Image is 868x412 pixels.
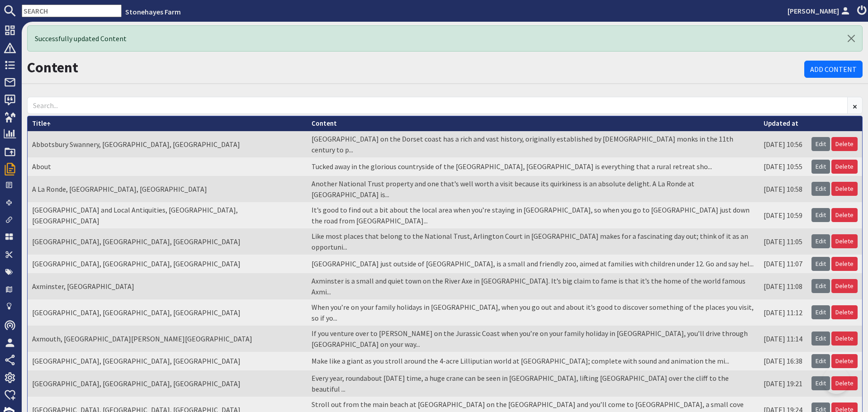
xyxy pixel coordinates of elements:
td: [DATE] 10:55 [759,157,807,176]
td: [GEOGRAPHIC_DATA] and Local Antiquities, [GEOGRAPHIC_DATA], [GEOGRAPHIC_DATA] [28,202,307,228]
td: When you’re on your family holidays in [GEOGRAPHIC_DATA], when you go out and about it’s good to ... [307,299,759,326]
td: Make like a giant as you stroll around the 4-acre Lilliputian world at [GEOGRAPHIC_DATA]; complet... [307,352,759,370]
a: Edit [811,208,830,222]
a: Edit [811,234,830,248]
td: Axmouth, [GEOGRAPHIC_DATA][PERSON_NAME][GEOGRAPHIC_DATA] [28,326,307,352]
input: Search... [27,97,848,114]
td: Axminster, [GEOGRAPHIC_DATA] [28,273,307,299]
a: Updated at [764,119,798,128]
td: Another National Trust property and one that’s well worth a visit because its quirkiness is an ab... [307,176,759,202]
a: Edit [811,182,830,196]
a: Add Content [804,61,863,78]
a: Edit [811,305,830,319]
a: Edit [811,257,830,271]
td: [GEOGRAPHIC_DATA], [GEOGRAPHIC_DATA], [GEOGRAPHIC_DATA] [28,352,307,370]
div: Successfully updated Content [27,25,863,52]
td: [GEOGRAPHIC_DATA], [GEOGRAPHIC_DATA], [GEOGRAPHIC_DATA] [28,299,307,326]
td: [DATE] 19:21 [759,370,807,397]
td: Axminster is a small and quiet town on the River Axe in [GEOGRAPHIC_DATA]. It’s big claim to fame... [307,273,759,299]
td: [GEOGRAPHIC_DATA], [GEOGRAPHIC_DATA], [GEOGRAPHIC_DATA] [28,228,307,255]
a: Delete [831,137,858,151]
a: Edit [811,354,830,368]
th: Content [307,116,759,131]
td: [DATE] 10:56 [759,131,807,157]
a: Stonehayes Farm [125,7,181,16]
td: [DATE] 11:14 [759,326,807,352]
a: Content [27,58,78,76]
a: Edit [811,137,830,151]
a: Delete [831,234,858,248]
a: Delete [831,354,858,368]
td: [GEOGRAPHIC_DATA], [GEOGRAPHIC_DATA], [GEOGRAPHIC_DATA] [28,255,307,273]
a: Edit [811,331,830,346]
a: Delete [831,160,858,174]
td: [DATE] 10:58 [759,176,807,202]
a: Delete [831,182,858,196]
a: Delete [831,208,858,222]
td: About [28,157,307,176]
td: Every year, roundabout [DATE] time, a huge crane can be seen in [GEOGRAPHIC_DATA], lifting [GEOGR... [307,370,759,397]
td: A La Ronde, [GEOGRAPHIC_DATA], [GEOGRAPHIC_DATA] [28,176,307,202]
td: Abbotsbury Swannery, [GEOGRAPHIC_DATA], [GEOGRAPHIC_DATA] [28,131,307,157]
td: [DATE] 11:05 [759,228,807,255]
a: Delete [831,279,858,293]
td: [GEOGRAPHIC_DATA] just outside of [GEOGRAPHIC_DATA], is a small and friendly zoo, aimed at famili... [307,255,759,273]
td: [GEOGRAPHIC_DATA] on the Dorset coast has a rich and vast history, originally established by [DEM... [307,131,759,157]
a: [PERSON_NAME] [788,5,852,16]
td: [DATE] 11:08 [759,273,807,299]
a: Edit [811,279,830,293]
td: [DATE] 11:07 [759,255,807,273]
td: [GEOGRAPHIC_DATA], [GEOGRAPHIC_DATA], [GEOGRAPHIC_DATA] [28,370,307,397]
a: Delete [831,305,858,319]
a: Edit [811,160,830,174]
a: Edit [811,376,830,390]
td: Like most places that belong to the National Trust, Arlington Court in [GEOGRAPHIC_DATA] makes fo... [307,228,759,255]
td: It’s good to find out a bit about the local area when you’re staying in [GEOGRAPHIC_DATA], so whe... [307,202,759,228]
iframe: Toggle Customer Support [823,367,850,394]
td: If you venture over to [PERSON_NAME] on the Jurassic Coast when you’re on your family holiday in ... [307,326,759,352]
td: Tucked away in the glorious countryside of the [GEOGRAPHIC_DATA], [GEOGRAPHIC_DATA] is everything... [307,157,759,176]
a: Delete [831,257,858,271]
a: Title [32,119,51,128]
td: [DATE] 11:12 [759,299,807,326]
td: [DATE] 16:38 [759,352,807,370]
input: SEARCH [22,5,122,17]
a: Delete [831,331,858,346]
td: [DATE] 10:59 [759,202,807,228]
